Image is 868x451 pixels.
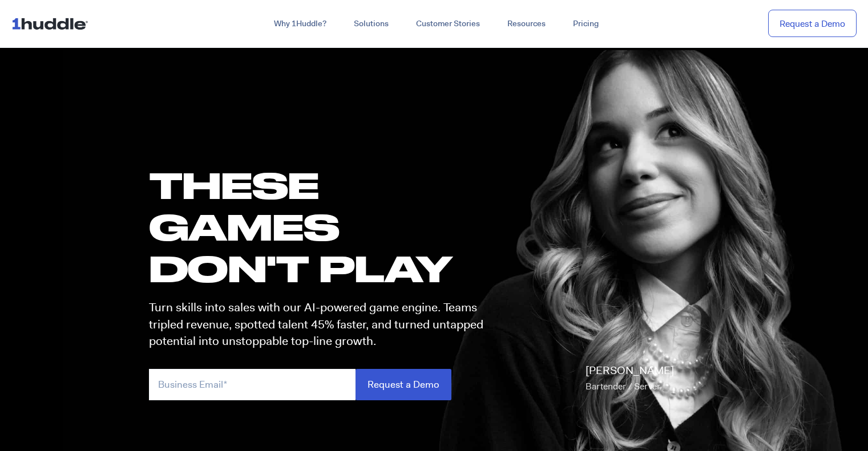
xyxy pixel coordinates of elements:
[586,380,660,392] span: Bartender / Server
[768,10,857,38] a: Request a Demo
[149,369,356,400] input: Business Email*
[340,14,402,34] a: Solutions
[260,14,340,34] a: Why 1Huddle?
[586,363,674,395] p: [PERSON_NAME]
[11,13,93,34] img: ...
[402,14,494,34] a: Customer Stories
[494,14,559,34] a: Resources
[149,164,494,290] h1: these GAMES DON'T PLAY
[356,369,451,400] input: Request a Demo
[149,299,494,350] p: Turn skills into sales with our AI-powered game engine. Teams tripled revenue, spotted talent 45%...
[559,14,612,34] a: Pricing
